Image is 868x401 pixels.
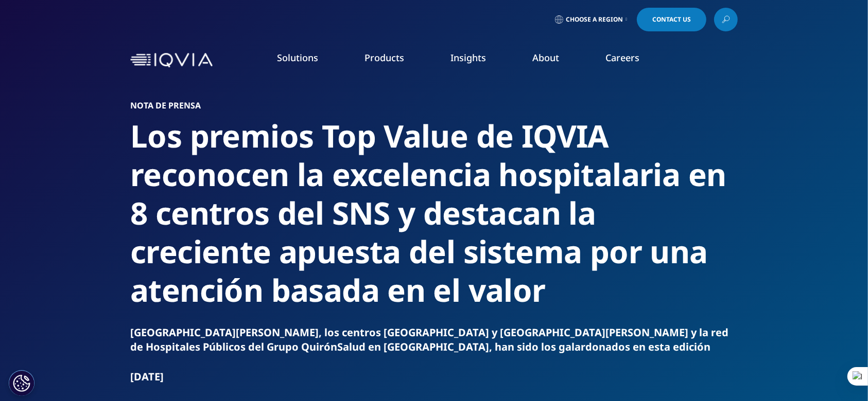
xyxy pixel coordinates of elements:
[364,51,404,64] a: Products
[652,16,691,23] span: Contact Us
[532,51,559,64] a: About
[637,8,706,31] a: Contact Us
[566,15,623,24] span: Choose a Region
[130,100,738,111] h1: Nota de prensa
[605,51,639,64] a: Careers
[130,325,738,354] div: [GEOGRAPHIC_DATA][PERSON_NAME], los centros [GEOGRAPHIC_DATA] y [GEOGRAPHIC_DATA][PERSON_NAME] y ...
[277,51,318,64] a: Solutions
[9,370,34,396] button: Configuración de cookies
[217,36,738,84] nav: Primary
[450,51,486,64] a: Insights
[130,117,738,309] h2: Los premios Top Value de IQVIA reconocen la excelencia hospitalaria en 8 centros del SNS y destac...
[130,370,738,384] div: [DATE]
